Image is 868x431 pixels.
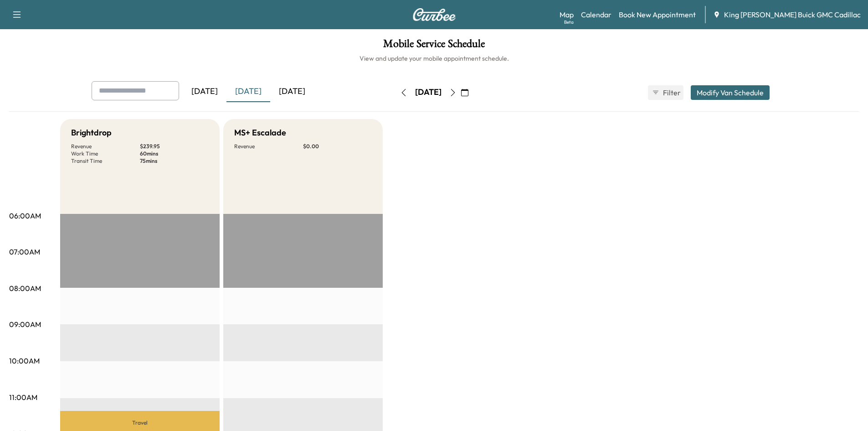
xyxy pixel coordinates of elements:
[9,38,859,54] h1: Mobile Service Schedule
[581,9,611,20] a: Calendar
[560,9,574,20] a: MapBeta
[9,355,40,366] p: 10:00AM
[140,150,209,157] p: 60 mins
[140,143,209,150] p: $ 239.95
[71,126,112,139] h5: Brightdrop
[270,81,314,102] div: [DATE]
[9,54,859,63] h6: View and update your mobile appointment schedule.
[9,319,41,330] p: 09:00AM
[234,126,286,139] h5: MS+ Escalade
[412,8,456,21] img: Curbee Logo
[9,246,40,257] p: 07:00AM
[234,143,303,150] p: Revenue
[415,87,442,98] div: [DATE]
[9,392,37,403] p: 11:00AM
[648,85,683,100] button: Filter
[226,81,270,102] div: [DATE]
[71,143,140,150] p: Revenue
[183,81,226,102] div: [DATE]
[619,9,696,20] a: Book New Appointment
[9,283,41,294] p: 08:00AM
[71,150,140,157] p: Work Time
[303,143,372,150] p: $ 0.00
[140,157,209,165] p: 75 mins
[724,9,861,20] span: King [PERSON_NAME] Buick GMC Cadillac
[71,157,140,165] p: Transit Time
[9,210,41,221] p: 06:00AM
[691,85,770,100] button: Modify Van Schedule
[564,19,574,26] div: Beta
[663,87,679,98] span: Filter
